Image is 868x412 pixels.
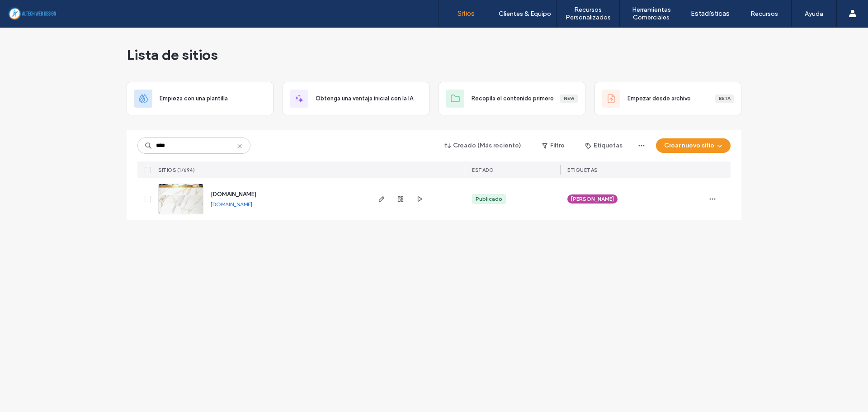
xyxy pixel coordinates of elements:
label: Ayuda [805,10,823,18]
span: ESTADO [472,167,494,173]
span: Empezar desde archivo [627,94,691,103]
div: Obtenga una ventaja inicial con la IA [283,82,429,115]
span: Obtenga una ventaja inicial con la IA [316,94,413,103]
a: [DOMAIN_NAME] [211,191,256,198]
div: Beta [715,95,734,103]
div: Empieza con una plantilla [127,82,274,115]
button: Crear nuevo sitio [656,138,731,153]
span: [PERSON_NAME] [571,195,614,203]
button: Filtro [533,138,574,153]
span: Empieza con una plantilla [160,94,228,103]
label: Estadísticas [691,9,730,18]
button: Etiquetas [577,138,631,153]
span: SITIOS (1/694) [158,167,195,173]
label: Recursos Personalizados [557,6,619,21]
label: Herramientas Comerciales [620,6,683,21]
button: Creado (Más reciente) [437,138,529,153]
div: Publicado [476,195,502,203]
label: Sitios [458,9,475,18]
span: Lista de sitios [127,46,218,64]
label: Clientes & Equipo [499,10,551,18]
span: Help [20,6,39,14]
div: Empezar desde archivoBeta [594,82,741,115]
label: Recursos [750,10,778,18]
span: ETIQUETAS [567,167,598,173]
a: [DOMAIN_NAME] [211,201,252,208]
div: Recopila el contenido primeroNew [439,82,585,115]
span: Recopila el contenido primero [472,94,554,103]
div: New [560,95,578,103]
